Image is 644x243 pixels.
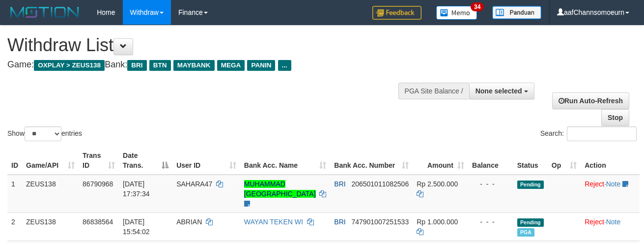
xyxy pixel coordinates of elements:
[127,60,146,71] span: BRI
[601,109,629,126] a: Stop
[517,218,544,227] span: Pending
[34,60,105,71] span: OXPLAY > ZEUS138
[581,175,640,213] td: ·
[22,147,79,175] th: Game/API: activate to sort column ascending
[79,147,119,175] th: Trans ID: activate to sort column ascending
[7,147,22,175] th: ID
[244,180,316,198] a: MUHAMMAD [GEOGRAPHIC_DATA]
[7,35,420,55] h1: Withdraw List
[372,6,421,20] img: Feedback.jpg
[417,218,458,226] span: Rp 1.000.000
[7,175,22,213] td: 1
[119,147,172,175] th: Date Trans.: activate to sort column descending
[581,213,640,241] td: ·
[83,218,113,226] span: 86838564
[334,218,345,226] span: BRI
[22,175,79,213] td: ZEUS138
[513,147,548,175] th: Status
[7,5,82,20] img: MOTION_logo.png
[173,60,215,71] span: MAYBANK
[123,218,150,236] span: [DATE] 15:54:02
[492,6,541,19] img: panduan.png
[468,147,513,175] th: Balance
[240,147,331,175] th: Bank Acc. Name: activate to sort column ascending
[567,126,637,141] input: Search:
[83,180,113,188] span: 86790968
[606,180,621,188] a: Note
[172,147,240,175] th: User ID: activate to sort column ascending
[330,147,413,175] th: Bank Acc. Number: activate to sort column ascending
[22,213,79,241] td: ZEUS138
[278,60,291,71] span: ...
[25,126,61,141] select: Showentries
[123,180,150,198] span: [DATE] 17:37:34
[517,181,544,189] span: Pending
[471,2,484,11] span: 34
[469,83,534,99] button: None selected
[417,180,458,188] span: Rp 2.500.000
[517,228,534,237] span: Marked by aafkaynarin
[149,60,171,71] span: BTN
[585,218,604,226] a: Reject
[548,147,581,175] th: Op: activate to sort column ascending
[606,218,621,226] a: Note
[247,60,275,71] span: PANIN
[476,87,522,95] span: None selected
[217,60,245,71] span: MEGA
[552,92,629,109] a: Run Auto-Refresh
[472,179,509,189] div: - - -
[176,218,202,226] span: ABRIAN
[334,180,345,188] span: BRI
[351,180,409,188] span: Copy 206501011082506 to clipboard
[7,60,420,70] h4: Game: Bank:
[351,218,409,226] span: Copy 747901007251533 to clipboard
[398,83,469,99] div: PGA Site Balance /
[472,217,509,227] div: - - -
[7,126,82,141] label: Show entries
[176,180,212,188] span: SAHARA47
[540,126,637,141] label: Search:
[413,147,468,175] th: Amount: activate to sort column ascending
[436,6,477,20] img: Button%20Memo.svg
[585,180,604,188] a: Reject
[581,147,640,175] th: Action
[244,218,303,226] a: WAYAN TEKEN WI
[7,213,22,241] td: 2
